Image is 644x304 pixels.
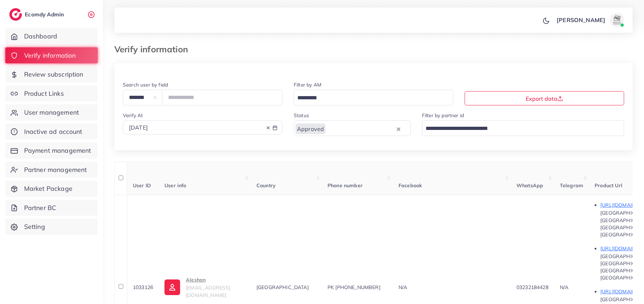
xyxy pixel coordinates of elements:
a: Partner management [5,162,98,178]
span: User info [164,182,186,189]
a: Product Links [5,85,98,102]
span: N/A [560,284,568,290]
span: Country [256,182,276,189]
span: Dashboard [24,32,57,41]
a: Dashboard [5,28,98,44]
span: Partner BC [24,203,56,213]
a: Review subscription [5,66,98,83]
span: Approved [296,124,325,134]
label: Status [294,112,309,119]
span: PK [PHONE_NUMBER] [328,284,380,290]
a: User management [5,104,98,121]
a: Payment management [5,142,98,159]
a: Inactive ad account [5,124,98,140]
button: Clear Selected [397,125,400,133]
a: Partner BC [5,200,98,216]
span: Phone number [328,182,363,189]
span: Setting [24,222,45,231]
span: 1033126 [133,284,153,290]
img: logo [9,8,22,21]
span: [GEOGRAPHIC_DATA] [256,284,309,290]
span: User ID [133,182,151,189]
span: Verify information [24,51,76,60]
a: [PERSON_NAME]avatar [553,13,627,27]
img: avatar [610,13,624,27]
span: Review subscription [24,70,83,79]
a: Verify information [5,47,98,64]
span: Payment management [24,146,91,155]
div: Search for option [422,120,624,136]
a: Market Package [5,180,98,197]
span: Market Package [24,184,72,193]
span: Inactive ad account [24,127,82,136]
label: Filter by partner id [422,112,464,119]
p: [PERSON_NAME] [557,16,605,24]
p: Aleshan [186,276,245,284]
a: logoEcomdy Admin [9,8,66,21]
a: Setting [5,219,98,235]
input: Search for option [295,93,444,104]
span: Partner management [24,165,87,174]
img: ic-user-info.36bf1079.svg [164,279,180,295]
h3: Verify information [114,44,194,54]
h2: Ecomdy Admin [25,11,66,18]
button: Export data [465,91,624,105]
label: Search user by field [123,81,168,88]
span: Product Url [595,182,622,189]
span: [DATE] [129,124,148,131]
span: WhatsApp [516,182,543,189]
a: Aleshan[EMAIL_ADDRESS][DOMAIN_NAME] [164,276,245,299]
input: Search for option [423,123,615,134]
input: Search for option [326,123,395,134]
span: 03232184428 [516,284,548,290]
span: User management [24,108,79,117]
label: Verify At [123,112,143,119]
span: Export data [526,95,563,102]
span: Product Links [24,89,64,98]
span: [EMAIL_ADDRESS][DOMAIN_NAME] [186,284,230,298]
span: Facebook [399,182,422,189]
div: Search for option [294,90,453,105]
span: Telegram [560,182,583,189]
span: N/A [399,284,407,290]
div: Search for option [294,120,411,136]
label: Filter by AM [294,81,321,88]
